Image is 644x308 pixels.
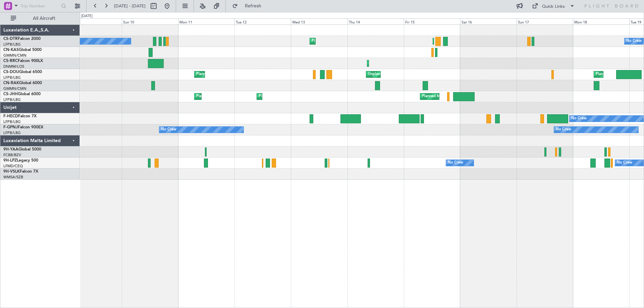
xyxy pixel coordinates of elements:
div: Planned Maint Sofia [312,36,346,46]
div: Planned Maint [GEOGRAPHIC_DATA] ([GEOGRAPHIC_DATA]) [196,69,302,79]
a: CS-RRCFalcon 900LX [3,59,43,63]
span: CS-JHH [3,92,18,96]
span: 9H-VSLK [3,170,20,174]
span: F-HECD [3,114,18,118]
div: Quick Links [542,3,565,10]
div: Planned Maint [GEOGRAPHIC_DATA] ([GEOGRAPHIC_DATA]) [259,91,364,102]
a: CS-DTRFalcon 2000 [3,37,41,41]
div: No Crew [617,158,632,168]
div: Thu 14 [347,18,404,24]
a: 9H-YAAGlobal 5000 [3,147,41,151]
a: CS-JHHGlobal 6000 [3,92,41,96]
div: No Crew [161,125,176,135]
div: Wed 13 [291,18,347,24]
span: CS-RRC [3,59,18,63]
div: Mon 11 [178,18,234,24]
div: Unplanned Maint [GEOGRAPHIC_DATA] ([GEOGRAPHIC_DATA]) [368,69,478,79]
div: No Crew [571,114,587,124]
a: LFPB/LBG [3,75,21,80]
div: Sat 9 [65,18,122,24]
span: CN-RAK [3,81,19,85]
button: All Aircraft [7,13,73,24]
div: No Crew [556,125,571,135]
span: All Aircraft [17,16,71,21]
a: WMSA/SZB [3,175,23,180]
div: No Crew [626,36,642,46]
div: Fri 15 [404,18,460,24]
a: CN-RAKGlobal 6000 [3,81,42,85]
span: CN-KAS [3,48,19,52]
a: FCBB/BZV [3,152,21,158]
div: No Crew [448,158,463,168]
a: LFMD/CEQ [3,164,23,169]
a: DNMM/LOS [3,64,24,69]
button: Refresh [229,1,269,11]
a: F-HECDFalcon 7X [3,114,37,118]
a: CN-KASGlobal 5000 [3,48,42,52]
div: Sun 17 [517,18,573,24]
span: [DATE] - [DATE] [114,3,146,9]
a: GMMN/CMN [3,53,26,58]
button: Quick Links [529,1,578,11]
div: Tue 12 [234,18,291,24]
a: LFPB/LBG [3,42,21,47]
a: LFPB/LBG [3,97,21,102]
a: LFPB/LBG [3,119,21,124]
a: GMMN/CMN [3,86,26,91]
div: Planned Maint [GEOGRAPHIC_DATA] ([GEOGRAPHIC_DATA]) [422,91,528,102]
a: 9H-VSLKFalcon 7X [3,170,38,174]
span: CS-DOU [3,70,19,74]
div: [DATE] [81,13,93,19]
a: CS-DOUGlobal 6500 [3,70,42,74]
span: F-GPNJ [3,125,18,129]
span: Refresh [239,4,267,8]
div: Sat 16 [460,18,517,24]
div: Sun 10 [122,18,178,24]
div: Planned Maint [GEOGRAPHIC_DATA] ([GEOGRAPHIC_DATA]) [196,91,302,102]
a: 9H-LPZLegacy 500 [3,159,38,163]
div: Mon 18 [573,18,629,24]
a: F-GPNJFalcon 900EX [3,125,43,129]
input: Trip Number [20,1,59,11]
span: CS-DTR [3,37,18,41]
a: LFPB/LBG [3,130,21,135]
span: 9H-YAA [3,147,18,151]
span: 9H-LPZ [3,159,17,163]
